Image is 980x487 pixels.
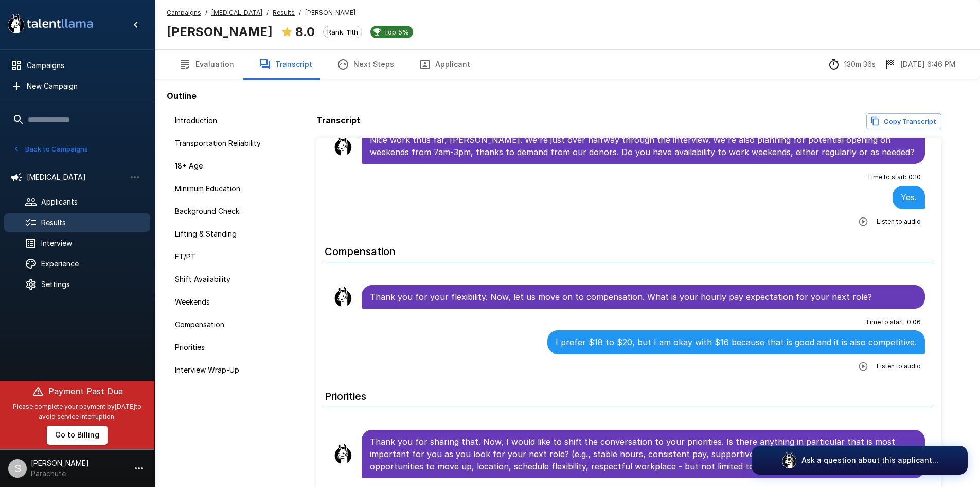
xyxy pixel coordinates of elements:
div: Shift Availability [167,270,286,289]
div: Interview Wrap-Up [167,361,286,379]
div: 18+ Age [167,157,286,175]
div: Introduction [167,111,286,130]
div: Minimum Education [167,179,286,198]
button: Applicant [406,50,483,79]
div: Weekends [167,293,286,311]
button: Ask a question about this applicant... [752,446,968,475]
button: Evaluation [167,50,246,79]
div: Lifting & Standing [167,225,286,243]
span: Shift Availability [175,274,278,284]
span: 0 : 10 [908,172,921,182]
span: FT/PT [175,251,278,262]
span: Compensation [175,320,278,330]
span: 18+ Age [175,161,278,171]
p: Thank you for sharing that. Now, I would like to shift the conversation to your priorities. Is th... [370,435,917,473]
h6: Compensation [325,235,934,262]
div: Compensation [167,315,286,334]
p: Thank you for your flexibility. Now, let us move on to compensation. What is your hourly pay expe... [370,291,917,303]
b: Transcript [316,115,360,125]
p: 130m 36s [844,59,876,70]
span: Minimum Education [175,183,278,194]
div: The time between starting and completing the interview [828,58,876,71]
img: llama_clean.png [333,136,353,156]
p: I prefer $18 to $20, but I am okay with $16 because that is good and it is also competitive. [556,336,917,348]
span: Lifting & Standing [175,229,278,239]
div: The date and time when the interview was completed [884,58,955,71]
span: Top 5% [380,28,413,36]
span: Transportation Reliability [175,138,278,148]
span: Introduction [175,115,278,126]
button: Copy transcript [866,113,941,129]
span: Time to start : [867,172,906,182]
span: Rank: 11th [324,28,362,36]
span: Background Check [175,206,278,216]
p: Nice work thus far, [PERSON_NAME]. We're just over halfway through the interview. We're also plan... [370,133,917,158]
span: 0 : 06 [907,317,921,327]
span: Interview Wrap-Up [175,365,278,375]
p: Yes. [901,191,917,204]
button: Next Steps [325,50,406,79]
span: Time to start : [865,317,905,327]
span: Weekends [175,297,278,307]
div: Background Check [167,202,286,221]
b: [PERSON_NAME] [167,24,273,39]
img: llama_clean.png [333,444,353,464]
button: Transcript [246,50,325,79]
p: [DATE] 6:46 PM [900,59,955,70]
span: Listen to audio [877,216,921,227]
img: llama_clean.png [333,287,353,307]
div: Priorities [167,338,286,357]
h6: Priorities [325,380,934,407]
div: Transportation Reliability [167,134,286,153]
span: Priorities [175,342,278,352]
span: Listen to audio [877,361,921,372]
p: Ask a question about this applicant... [801,455,938,465]
img: logo_glasses@2x.png [781,452,797,468]
b: 8.0 [295,24,315,39]
div: FT/PT [167,247,286,266]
